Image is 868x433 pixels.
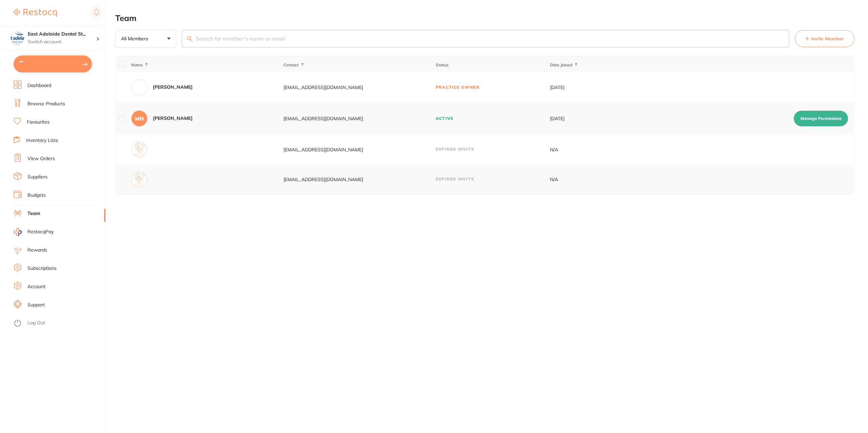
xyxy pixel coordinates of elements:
div: [PERSON_NAME] [153,84,193,91]
a: Budgets [27,192,46,199]
div: [EMAIL_ADDRESS][DOMAIN_NAME] [283,177,435,182]
div: MN [131,110,147,127]
button: All Members [115,30,176,48]
td: Active [435,102,550,135]
a: Support [27,302,45,308]
td: Practice Owner [435,72,550,102]
input: Search for member’s name or email [182,30,789,47]
img: East Adelaide Dental Studio [11,31,24,45]
div: [EMAIL_ADDRESS][DOMAIN_NAME] [283,147,435,152]
img: RestocqPay [14,228,22,236]
a: Browse Products [27,101,65,107]
button: Invite Member [795,30,854,47]
img: Restocq Logo [14,9,57,17]
a: RestocqPay [14,228,54,236]
span: Name [131,62,143,67]
span: RestocqPay [27,229,54,235]
td: N/A [550,135,626,165]
a: Restocq Logo [14,5,57,21]
td: Expired Invite [435,135,550,165]
p: Switch account [28,39,96,45]
button: Manage Permissions [794,111,848,126]
a: Favourites [27,119,50,126]
a: Team [27,210,40,217]
span: Status [436,62,449,67]
a: Subscriptions [27,265,57,272]
button: Log Out [14,318,103,329]
td: [DATE] [550,72,626,102]
div: A [131,79,147,95]
a: Log Out [27,320,45,326]
td: Expired Invite [435,165,550,194]
div: [EMAIL_ADDRESS][DOMAIN_NAME] [283,85,435,90]
a: Dashboard [27,82,51,89]
span: Contact [283,62,299,67]
p: All Members [121,36,151,42]
h4: East Adelaide Dental Studio [28,31,96,38]
div: [PERSON_NAME] [153,115,193,122]
a: Inventory Lists [26,137,58,144]
a: Account [27,283,45,290]
a: Rewards [27,247,47,254]
a: Suppliers [27,174,47,180]
span: Date Joined [550,62,572,67]
div: [EMAIL_ADDRESS][DOMAIN_NAME] [283,116,435,121]
td: N/A [550,165,626,194]
h2: Team [115,14,854,23]
td: [DATE] [550,102,626,135]
span: Invite Member [811,35,844,42]
a: View Orders [27,155,55,162]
